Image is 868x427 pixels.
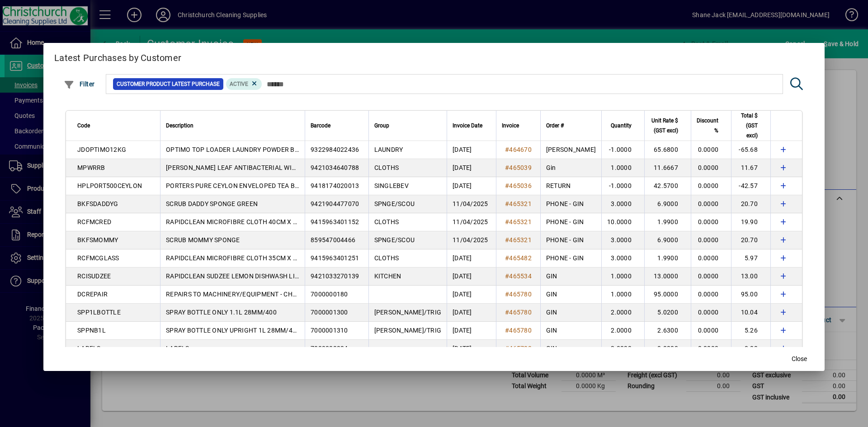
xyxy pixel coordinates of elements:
td: 6.9000 [644,195,691,213]
td: GIN [540,322,601,340]
a: #465321 [502,199,535,209]
span: Unit Rate $ (GST excl) [650,116,678,136]
span: 465780 [509,291,532,298]
span: 7000000180 [311,291,348,298]
span: SCRUB DADDY SPONGE GREEN [166,200,258,207]
span: LABELS: [166,345,191,352]
div: Description [166,121,299,131]
td: -1.0000 [601,177,644,195]
span: # [505,291,509,298]
div: Quantity [607,121,640,131]
td: 65.6800 [644,141,691,159]
span: Group [374,121,389,131]
td: [DATE] [447,286,496,304]
div: Invoice [502,121,535,131]
a: #465036 [502,181,535,191]
td: 0.0000 [691,267,731,286]
td: 20.70 [731,231,770,249]
span: 465321 [509,236,532,244]
div: Unit Rate $ (GST excl) [650,116,686,136]
span: # [505,164,509,171]
span: Discount % [697,116,718,136]
a: #465321 [502,235,535,245]
span: # [505,146,509,153]
span: 465321 [509,200,532,207]
span: SPRAY BOTTLE ONLY 1.1L 28MM/400 [166,309,277,316]
span: # [505,272,509,280]
td: PHONE - GIN [540,231,601,249]
span: RCISUDZEE [77,272,111,280]
td: [DATE] [447,159,496,177]
td: GIN [540,340,601,358]
td: 19.90 [731,213,770,231]
td: GIN [540,304,601,322]
div: Code [77,121,155,131]
span: 465036 [509,182,532,189]
span: 465039 [509,164,532,171]
span: CLOTHS [374,218,399,225]
h2: Latest Purchases by Customer [43,43,825,69]
td: 42.5700 [644,177,691,195]
span: SPRAY BOTTLE ONLY UPRIGHT 1L 28MM/410 [166,327,300,334]
td: [PERSON_NAME] [540,141,601,159]
div: Invoice Date [453,121,491,131]
span: 9421033270139 [311,272,359,280]
a: #465039 [502,163,535,173]
span: Invoice [502,121,519,131]
a: #465482 [502,253,535,263]
td: 3.0000 [601,249,644,267]
td: 0.0000 [691,304,731,322]
td: 1.9900 [644,249,691,267]
td: 95.0000 [644,286,691,304]
span: SPNGE/SCOU [374,200,415,207]
span: MPWRRB [77,164,105,171]
td: 11/04/2025 [447,213,496,231]
td: 0.0000 [691,249,731,267]
span: Close [792,354,807,364]
td: 0.00 [731,340,770,358]
div: Barcode [311,121,363,131]
span: BKFSMOMMY [77,236,118,244]
span: 9415963401152 [311,218,359,225]
span: Description [166,121,193,131]
td: [DATE] [447,141,496,159]
span: [PERSON_NAME] LEAF ANTIBACTERIAL WIPES 50CM X 30CM 90S 45M - BLUE [166,164,394,171]
td: 0.0000 [691,141,731,159]
td: [DATE] [447,322,496,340]
span: SPPNB1L [77,327,106,334]
td: PHONE - GIN [540,213,601,231]
span: 465534 [509,272,532,280]
td: 3.0000 [601,231,644,249]
a: #465780 [502,307,535,317]
td: 0.0000 [644,340,691,358]
span: # [505,309,509,316]
td: -1.0000 [601,141,644,159]
span: # [505,327,509,334]
span: CLOTHS [374,164,399,171]
span: Barcode [311,121,330,131]
span: DCREPAIR [77,291,108,298]
td: GIN [540,267,601,286]
div: Group [374,121,442,131]
td: 2.0000 [601,304,644,322]
span: RAPIDCLEAN MICROFIBRE CLOTH 40CM X 40CM - RED [166,218,327,225]
button: Filter [61,76,97,92]
td: 3.0000 [601,195,644,213]
span: LABELS [77,345,101,352]
td: 13.0000 [644,267,691,286]
span: SCRUB MOMMY SPONGE [166,236,240,244]
td: Gin [540,159,601,177]
span: 465780 [509,345,532,352]
a: #465780 [502,289,535,299]
td: 11/04/2025 [447,195,496,213]
td: 95.00 [731,286,770,304]
td: 2.6300 [644,322,691,340]
td: [DATE] [447,304,496,322]
td: -65.68 [731,141,770,159]
span: PORTERS PURE CEYLON ENVELOPED TEA BAGS 500S - HPT [166,182,341,189]
div: Order # [546,121,596,131]
td: 1.0000 [601,159,644,177]
span: # [505,182,509,189]
td: 0.0000 [691,195,731,213]
span: [PERSON_NAME]/TRIG [374,309,442,316]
